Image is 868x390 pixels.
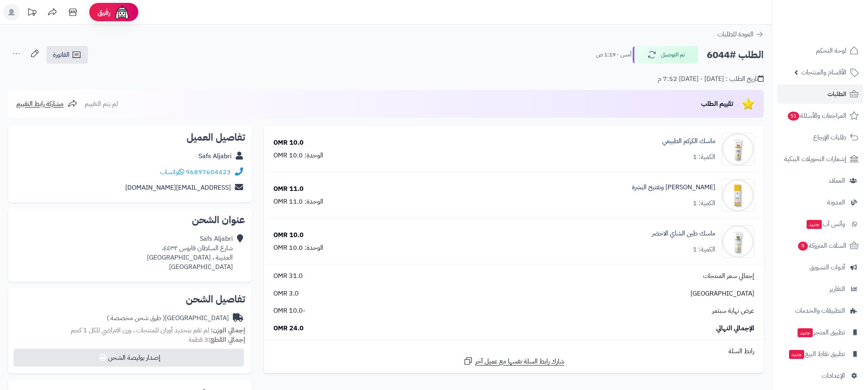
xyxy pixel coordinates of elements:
[198,151,232,161] a: Safs Aljabri
[273,197,323,206] div: الوحدة: 11.0 OMR
[777,344,863,364] a: تطبيق نقاط البيعجديد
[15,132,245,142] h2: تفاصيل العميل
[707,47,764,63] h2: الطلب #6044
[701,99,733,109] span: تقييم الطلب
[777,84,863,104] a: الطلبات
[812,23,860,40] img: logo-2.png
[475,357,564,366] span: شارك رابط السلة نفسها مع عميل آخر
[829,175,845,186] span: العملاء
[795,305,845,316] span: التطبيقات والخدمات
[211,325,245,335] strong: إجمالي الوزن:
[273,231,304,240] div: 10.0 OMR
[717,29,764,39] a: العودة للطلبات
[777,236,863,256] a: السلات المتروكة9
[827,88,846,100] span: الطلبات
[15,215,245,225] h2: عنوان الشحن
[107,314,229,323] div: [GEOGRAPHIC_DATA]
[114,4,130,20] img: ai-face.png
[186,167,231,177] a: 96897604423
[662,137,715,146] a: ماسك الكركم الطبيعي
[777,258,863,277] a: أدوات التسويق
[801,67,846,78] span: الأقسام والمنتجات
[717,29,753,39] span: العودة للطلبات
[777,171,863,191] a: العملاء
[703,271,754,281] span: إجمالي سعر المنتجات
[712,306,754,316] span: عرض نهاية سبتمر
[822,370,845,381] span: الإعدادات
[830,283,845,295] span: التقارير
[693,245,715,254] div: الكمية: 1
[788,112,799,121] span: 51
[777,323,863,342] a: تطبيق المتجرجديد
[722,179,754,212] img: 1739578197-cm52dour10ngp01kla76j4svp_WHITENING_HYDRATE-01-90x90.jpg
[22,4,42,22] a: تحديثات المنصة
[16,99,77,109] a: مشاركة رابط التقييم
[85,99,118,109] span: لم يتم التقييم
[46,46,88,64] a: الفاتورة
[722,133,754,166] img: 1739574504-cm5o8pp4n00dt01n36yw7bumt_tu_w-90x90.jpg
[813,132,846,143] span: طلبات الإرجاع
[125,183,231,193] a: [EMAIL_ADDRESS][DOMAIN_NAME]
[816,45,846,56] span: لوحة التحكم
[777,279,863,299] a: التقارير
[273,306,305,316] span: -10.0 OMR
[777,41,863,61] a: لوحة التحكم
[463,356,564,366] a: شارك رابط السلة نفسها مع عميل آخر
[777,193,863,212] a: المدونة
[273,271,303,281] span: 31.0 OMR
[797,327,845,338] span: تطبيق المتجر
[71,325,209,335] span: لم تقم بتحديد أوزان للمنتجات ، وزن افتراضي للكل 1 كجم
[633,46,698,63] button: تم التوصيل
[827,197,845,208] span: المدونة
[97,7,110,17] span: رفيق
[273,138,304,148] div: 10.0 OMR
[789,350,804,359] span: جديد
[788,348,845,360] span: تطبيق نقاط البيع
[189,335,245,345] small: 3 قطعة
[16,99,63,109] span: مشاركة رابط التقييم
[273,151,323,160] div: الوحدة: 10.0 OMR
[777,128,863,147] a: طلبات الإرجاع
[15,294,245,304] h2: تفاصيل الشحن
[784,153,846,165] span: إشعارات التحويلات البنكية
[632,183,715,192] a: [PERSON_NAME] وتفتيح البشرة
[273,324,304,333] span: 24.0 OMR
[809,262,845,273] span: أدوات التسويق
[267,347,760,356] div: رابط السلة
[798,328,813,337] span: جديد
[693,152,715,162] div: الكمية: 1
[777,149,863,169] a: إشعارات التحويلات البنكية
[797,240,846,251] span: السلات المتروكة
[658,74,764,84] div: تاريخ الطلب : [DATE] - [DATE] 7:52 م
[787,110,846,121] span: المراجعات والأسئلة
[777,214,863,234] a: وآتس آبجديد
[273,243,323,253] div: الوحدة: 10.0 OMR
[693,199,715,208] div: الكمية: 1
[807,220,822,229] span: جديد
[596,51,631,59] small: أمس - 1:19 ص
[273,289,299,298] span: 3.0 OMR
[160,167,184,177] a: واتساب
[722,225,754,258] img: 1739578525-cm5o8wmpu00e701n32u9re6j0_tea_3-90x90.jpg
[777,366,863,386] a: الإعدادات
[652,229,715,238] a: ماسك طين الشاي الاخضر
[798,242,808,251] span: 9
[777,301,863,321] a: التطبيقات والخدمات
[777,106,863,126] a: المراجعات والأسئلة51
[53,50,70,60] span: الفاتورة
[716,324,754,333] span: الإجمالي النهائي
[806,218,845,230] span: وآتس آب
[273,184,304,194] div: 11.0 OMR
[14,349,244,367] button: إصدار بوليصة الشحن
[208,335,245,345] strong: إجمالي القطع:
[107,313,165,323] span: ( طرق شحن مخصصة )
[147,234,233,271] div: Safs Aljabri شارع السلطان قابوس ٤٤٣٢، العذيبة ، [GEOGRAPHIC_DATA] [GEOGRAPHIC_DATA]
[690,289,754,298] span: [GEOGRAPHIC_DATA]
